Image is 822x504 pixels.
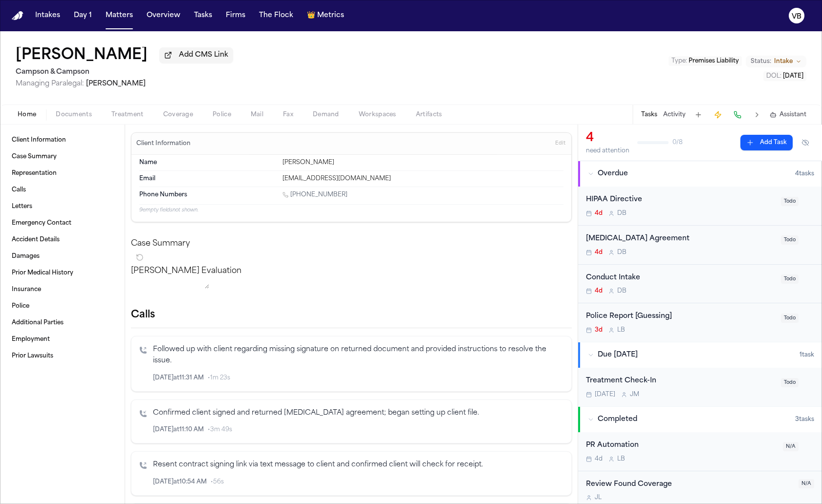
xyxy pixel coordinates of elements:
[595,494,602,502] span: J L
[222,7,249,24] button: Firms
[617,455,625,463] span: L B
[586,233,775,245] div: [MEDICAL_DATA] Agreement
[781,235,799,245] span: Todo
[586,311,775,322] div: Police Report [Guessing]
[799,479,814,488] span: N/A
[781,314,799,323] span: Todo
[111,111,144,119] span: Treatment
[213,111,231,119] span: Police
[663,111,686,119] button: Activity
[692,108,705,122] button: Add Task
[131,238,572,250] h2: Case Summary
[595,326,603,334] span: 3d
[617,326,625,334] span: L B
[283,111,293,119] span: Fax
[56,111,92,119] span: Documents
[8,149,117,165] a: Case Summary
[153,478,207,486] span: [DATE] at 10:54 AM
[31,7,64,24] button: Intakes
[740,135,793,150] button: Add Task
[641,111,657,119] button: Tasks
[8,166,117,181] a: Representation
[8,282,117,297] a: Insurance
[595,210,603,217] span: 4d
[303,7,348,24] button: crownMetrics
[416,111,442,119] span: Artifacts
[751,58,771,65] span: Status:
[669,56,742,66] button: Edit Type: Premises Liability
[282,175,563,183] div: [EMAIL_ADDRESS][DOMAIN_NAME]
[8,265,117,281] a: Prior Medical History
[586,479,793,490] div: Review Found Coverage
[16,47,148,64] button: Edit matter name
[586,130,629,146] div: 4
[595,249,603,256] span: 4d
[578,265,822,304] div: Open task: Conduct Intake
[8,215,117,231] a: Emergency Contact
[797,135,814,150] button: Hide completed tasks (⌘⇧H)
[552,136,568,151] button: Edit
[617,249,627,256] span: D B
[689,58,739,64] span: Premises Liability
[578,187,822,226] div: Open task: HIPAA Directive
[795,416,814,423] span: 3 task s
[16,66,233,78] h2: Campson & Campson
[578,342,822,368] button: Due [DATE]1task
[102,7,137,24] button: Matters
[598,169,628,179] span: Overdue
[795,170,814,178] span: 4 task s
[86,80,146,87] span: [PERSON_NAME]
[70,7,96,24] button: Day 1
[153,408,563,419] p: Confirmed client signed and returned [MEDICAL_DATA] agreement; began setting up client file.
[8,132,117,148] a: Client Information
[578,432,822,471] div: Open task: PR Automation
[779,111,806,119] span: Assistant
[8,332,117,347] a: Employment
[578,226,822,265] div: Open task: Retainer Agreement
[139,159,277,167] dt: Name
[255,7,297,24] button: The Flock
[770,111,806,119] button: Assistant
[143,7,184,24] button: Overview
[781,197,799,206] span: Todo
[12,11,23,21] img: Finch Logo
[595,287,603,295] span: 4d
[783,73,803,79] span: [DATE]
[783,442,799,451] span: N/A
[251,111,263,119] span: Mail
[8,199,117,214] a: Letters
[12,11,23,21] a: Home
[282,191,347,199] a: Call 1 (929) 763-1741
[134,140,193,147] h3: Client Information
[190,7,216,24] button: Tasks
[139,207,563,214] p: 9 empty fields not shown.
[671,58,687,64] span: Type :
[781,378,799,387] span: Todo
[8,298,117,314] a: Police
[131,308,572,322] h2: Calls
[153,374,204,382] span: [DATE] at 11:31 AM
[731,108,744,122] button: Make a Call
[586,147,629,155] div: need attention
[153,460,563,471] p: Resent contract signing link via text message to client and confirmed client will check for receipt.
[781,274,799,284] span: Todo
[586,440,777,451] div: PR Automation
[16,47,148,64] h1: [PERSON_NAME]
[208,374,230,382] span: • 1m 23s
[131,265,572,277] p: [PERSON_NAME] Evaluation
[578,368,822,406] div: Open task: Treatment Check-In
[763,71,806,81] button: Edit DOL: 2025-07-28
[159,47,233,63] button: Add CMS Link
[595,391,615,399] span: [DATE]
[766,73,781,79] span: DOL :
[359,111,396,119] span: Workspaces
[18,111,36,119] span: Home
[163,111,193,119] span: Coverage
